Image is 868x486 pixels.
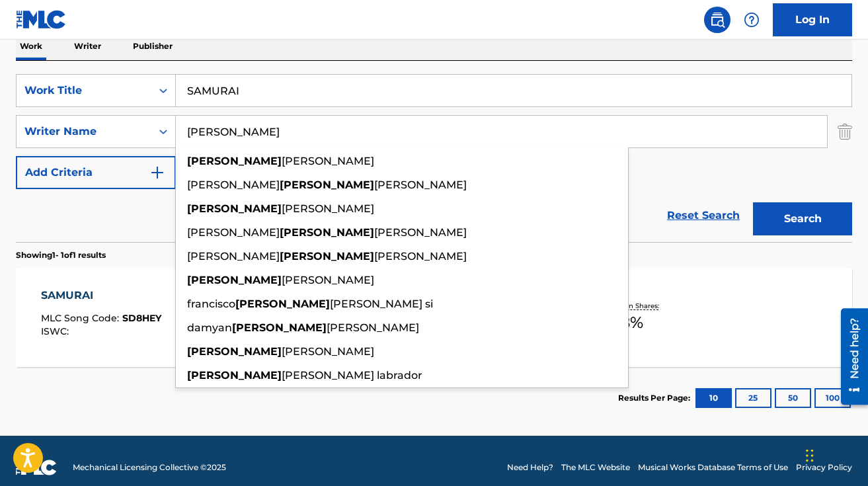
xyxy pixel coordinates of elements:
img: Delete Criterion [838,115,852,148]
button: 10 [695,388,732,408]
span: MLC Song Code : [41,312,122,324]
a: Log In [773,3,852,36]
strong: [PERSON_NAME] [280,250,374,263]
button: Search [753,202,852,235]
strong: [PERSON_NAME] [187,202,282,215]
p: Results Per Page: [618,392,693,404]
div: SAMURAI [41,288,161,304]
iframe: Resource Center [831,304,868,410]
button: 100 [814,388,851,408]
span: [PERSON_NAME] [282,202,374,215]
button: 50 [775,388,811,408]
p: Writer [70,32,105,60]
span: [PERSON_NAME] [187,179,280,191]
div: Widget de chat [802,423,868,486]
div: Arrastrar [806,436,814,475]
strong: [PERSON_NAME] [280,226,374,239]
span: [PERSON_NAME] si [330,298,433,310]
span: damyan [187,321,232,334]
strong: [PERSON_NAME] [235,298,330,310]
strong: [PERSON_NAME] [232,321,327,334]
a: Privacy Policy [796,462,852,473]
span: SD8HEY [122,312,161,324]
a: Need Help? [507,462,553,473]
span: francisco [187,298,235,310]
div: Work Title [24,83,143,99]
span: [PERSON_NAME] [187,250,280,263]
img: 9d2ae6d4665cec9f34b9.svg [149,165,165,181]
span: [PERSON_NAME] [374,179,467,191]
span: [PERSON_NAME] [374,226,467,239]
span: [PERSON_NAME] [187,226,280,239]
div: Writer Name [24,124,143,140]
span: [PERSON_NAME] [374,250,467,263]
span: Mechanical Licensing Collective © 2025 [73,462,226,473]
a: Musical Works Database Terms of Use [638,462,788,473]
span: ISWC : [41,325,72,337]
a: SAMURAIMLC Song Code:SD8HEYISWC:Writers (2)[PERSON_NAME], [PERSON_NAME]Recording Artists (100)[GE... [16,268,852,367]
button: 25 [735,388,771,408]
span: [PERSON_NAME] [282,345,374,358]
span: [PERSON_NAME] [282,155,374,167]
span: [PERSON_NAME] labrador [282,369,422,382]
strong: [PERSON_NAME] [187,345,282,358]
a: Reset Search [660,201,746,230]
a: The MLC Website [561,462,630,473]
a: Public Search [704,7,730,33]
span: [PERSON_NAME] [327,321,419,334]
button: Add Criteria [16,156,176,189]
p: Work [16,32,46,60]
img: search [709,12,725,28]
p: Showing 1 - 1 of 1 results [16,249,106,261]
strong: [PERSON_NAME] [187,274,282,286]
img: MLC Logo [16,10,67,29]
p: Publisher [129,32,177,60]
img: logo [16,460,57,475]
span: [PERSON_NAME] [282,274,374,286]
form: Search Form [16,74,852,242]
strong: [PERSON_NAME] [187,155,282,167]
strong: [PERSON_NAME] [187,369,282,382]
div: Help [738,7,765,33]
iframe: Chat Widget [802,423,868,486]
img: help [744,12,760,28]
strong: [PERSON_NAME] [280,179,374,191]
